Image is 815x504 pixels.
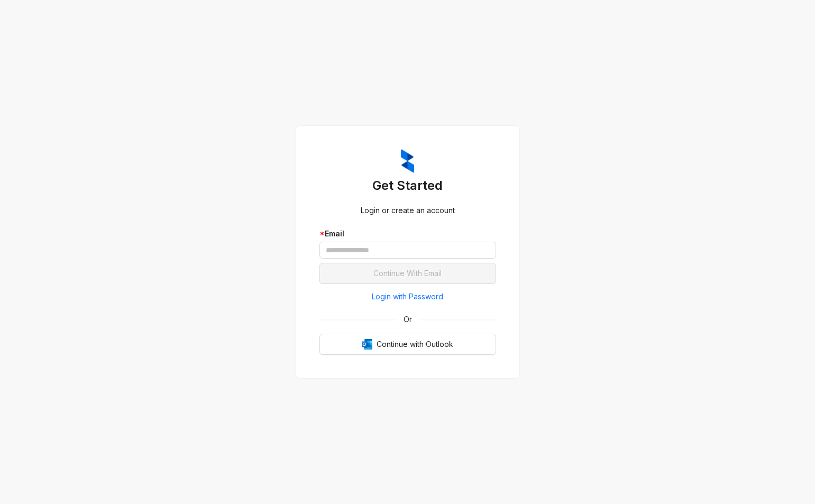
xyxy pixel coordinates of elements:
[319,263,496,284] button: Continue With Email
[319,288,496,305] button: Login with Password
[319,205,496,216] div: Login or create an account
[319,334,496,355] button: OutlookContinue with Outlook
[396,314,419,325] span: Or
[319,177,496,194] h3: Get Started
[377,338,453,350] span: Continue with Outlook
[362,339,372,350] img: Outlook
[401,149,414,173] img: ZumaIcon
[372,291,443,303] span: Login with Password
[319,228,496,240] div: Email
